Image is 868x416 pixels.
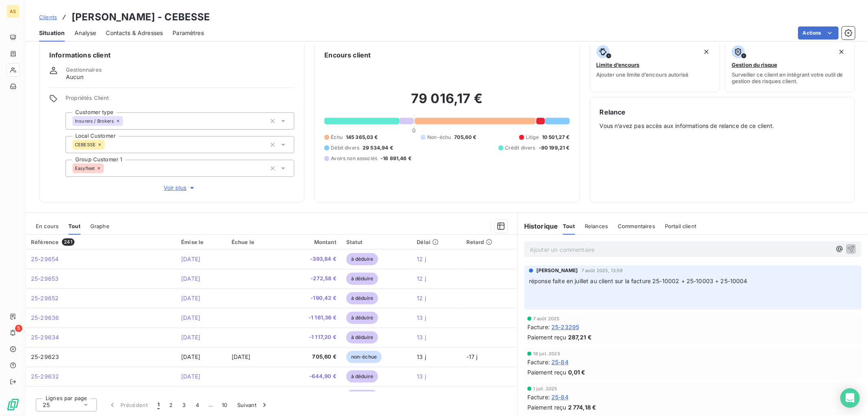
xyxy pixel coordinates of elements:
[527,323,550,331] span: Facture :
[181,275,200,282] span: [DATE]
[62,238,74,246] span: 241
[417,295,426,302] span: 12 j
[597,71,689,78] span: Ajouter une limite d’encours autorisé
[105,141,111,148] input: Ajouter une valeur
[191,396,204,414] button: 4
[36,223,59,229] span: En cours
[331,134,343,141] span: Échu
[539,144,570,152] span: -90 199,21 €
[427,134,451,141] span: Non-échu
[282,239,337,245] div: Montant
[346,273,378,285] span: à déduire
[75,166,95,171] span: Easyfleet
[417,314,426,321] span: 13 j
[282,294,337,302] span: -190,42 €
[346,370,378,383] span: à déduire
[31,255,59,262] span: 25-29654
[585,223,608,229] span: Relances
[49,50,294,60] h6: Informations client
[66,95,294,106] span: Propriétés Client
[413,127,416,134] span: 0
[417,239,456,245] div: Délai
[551,323,579,331] span: 25-23295
[346,292,378,304] span: à déduire
[7,5,20,18] div: AS
[181,353,200,360] span: [DATE]
[232,396,273,414] button: Suivant
[282,255,337,263] span: -393,84 €
[527,393,550,401] span: Facture :
[527,358,550,366] span: Facture :
[324,90,569,115] h2: 79 016,17 €
[518,221,558,231] h6: Historique
[600,107,845,192] div: Vous n’avez pas accès aux informations de relance de ce client.
[15,325,22,332] span: 5
[568,368,586,376] span: 0,01 €
[232,239,273,245] div: Échue le
[466,353,478,360] span: -17 j
[31,238,171,246] div: Référence
[157,401,160,409] span: 1
[181,239,222,245] div: Émise le
[798,26,839,40] button: Actions
[346,351,382,363] span: non-échue
[31,353,59,360] span: 25-29623
[417,255,426,262] span: 12 j
[103,396,153,414] button: Précédent
[533,351,560,356] span: 18 juil. 2025
[346,331,378,343] span: à déduire
[346,134,378,141] span: 145 365,03 €
[104,165,110,172] input: Ajouter une valeur
[533,386,558,391] span: 1 juil. 2025
[164,396,177,414] button: 2
[568,333,592,341] span: 287,21 €
[106,29,163,37] span: Contacts & Adresses
[505,144,536,152] span: Crédit divers
[181,255,200,262] span: [DATE]
[173,29,204,37] span: Paramètres
[563,223,575,229] span: Tout
[346,239,407,245] div: Statut
[417,275,426,282] span: 12 j
[282,275,337,283] span: -272,58 €
[331,155,377,162] span: Avoirs non associés
[417,334,426,341] span: 13 j
[582,268,623,273] span: 7 août 2025, 13:59
[66,73,83,81] span: Aucun
[324,50,371,60] h6: Encours client
[43,401,50,409] span: 25
[527,333,566,341] span: Paiement reçu
[153,396,164,414] button: 1
[66,183,294,192] button: Voir plus
[282,372,337,381] span: -644,90 €
[75,119,114,123] span: Insurers / Brokers
[68,223,81,229] span: Tout
[232,353,251,360] span: [DATE]
[363,144,393,152] span: 29 534,94 €
[840,388,860,408] div: Open Intercom Messenger
[732,71,848,84] span: Surveiller ce client en intégrant votre outil de gestion des risques client.
[217,396,232,414] button: 10
[527,403,566,412] span: Paiement reçu
[123,117,129,125] input: Ajouter une valeur
[665,223,696,229] span: Portail client
[346,253,378,265] span: à déduire
[380,155,411,162] span: -16 891,46 €
[90,223,109,229] span: Graphe
[282,333,337,341] span: -1 117,20 €
[181,295,200,302] span: [DATE]
[417,353,426,360] span: 13 j
[331,144,359,152] span: Débit divers
[39,14,57,20] span: Clients
[454,134,476,141] span: 705,60 €
[417,373,426,380] span: 13 j
[568,403,597,412] span: 2 774,18 €
[178,396,191,414] button: 3
[618,223,655,229] span: Commentaires
[725,40,855,92] button: Gestion du risqueSurveiller ce client en intégrant votre outil de gestion des risques client.
[600,107,845,117] h6: Relance
[31,314,59,321] span: 25-29636
[75,142,96,147] span: CEBESSE
[31,275,59,282] span: 25-29653
[551,393,568,401] span: 25-84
